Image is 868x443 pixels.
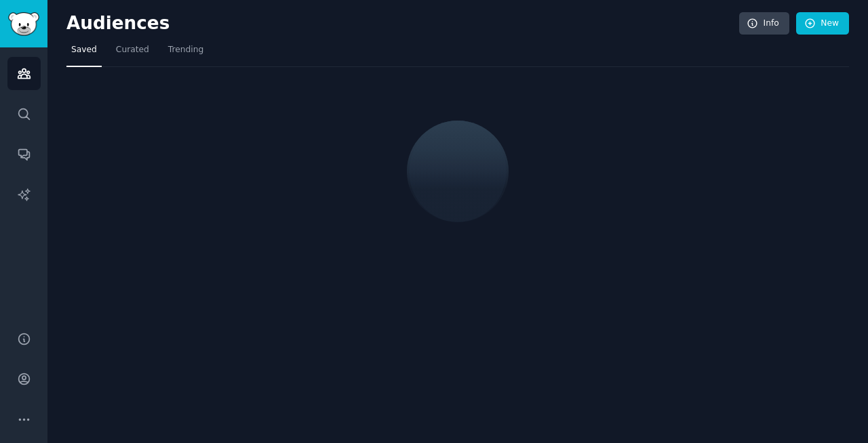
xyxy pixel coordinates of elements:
a: Saved [66,39,102,67]
h2: Audiences [66,13,739,35]
a: New [796,12,849,35]
img: GummySearch logo [8,12,39,36]
a: Info [739,12,789,35]
span: Curated [116,44,149,56]
a: Curated [111,39,154,67]
a: Trending [163,39,208,67]
span: Saved [71,44,97,56]
span: Trending [168,44,203,56]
